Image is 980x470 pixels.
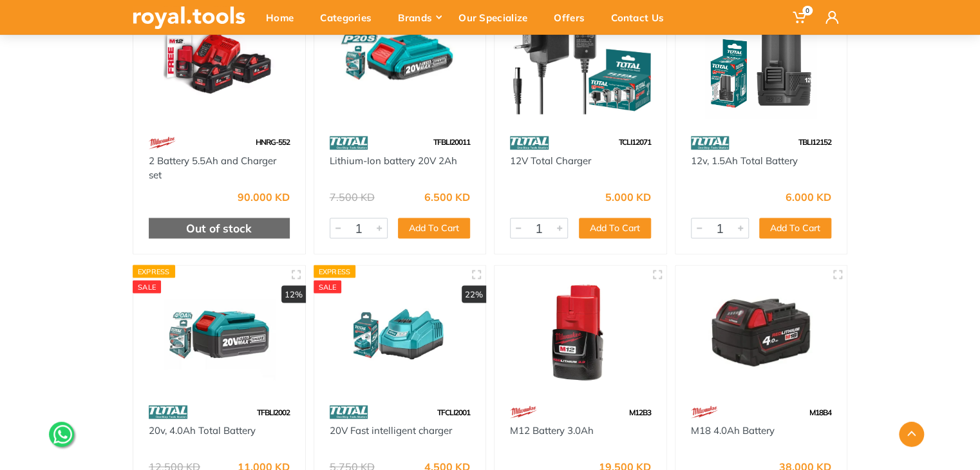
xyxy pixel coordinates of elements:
img: Royal Tools - M18 4.0Ah Battery [687,277,836,388]
div: 6.000 KD [786,192,831,202]
span: TBLI12152 [798,137,831,147]
span: TFCLI2001 [437,407,470,417]
img: Royal Tools - 20v, 4.0Ah Total Battery [145,277,294,388]
img: royal.tools Logo [133,6,245,29]
span: M12B3 [629,407,651,417]
div: 6.500 KD [424,192,470,202]
div: 22% [462,285,486,303]
img: Royal Tools - 12V Total Charger [506,7,655,118]
div: SALE [133,280,161,293]
span: HNRG-552 [256,137,290,147]
span: M18B4 [809,407,831,417]
div: 12% [281,285,306,303]
img: 68.webp [149,131,176,154]
span: 0 [802,6,813,15]
a: 12v, 1.5Ah Total Battery [691,155,798,167]
img: Royal Tools - Lithium-Ion battery 20V 2Ah [326,7,475,118]
a: Lithium-Ion battery 20V 2Ah [330,155,457,167]
span: TFBLI2002 [257,407,290,417]
button: Add To Cart [579,218,651,238]
div: Express [314,265,356,277]
div: Offers [545,4,602,31]
div: Categories [311,4,389,31]
img: Royal Tools - 20V Fast intelligent charger [326,277,475,388]
img: 68.webp [510,400,537,423]
div: Our Specialize [449,4,545,31]
div: 5.000 KD [605,192,651,202]
div: Out of stock [149,218,290,238]
img: 86.webp [149,400,187,423]
div: 90.000 KD [238,192,290,202]
img: Royal Tools - M12 Battery 3.0Ah [506,277,655,388]
div: Contact Us [602,4,681,31]
a: 2 Battery 5.5Ah and Charger set [149,155,276,182]
img: 86.webp [330,131,368,154]
div: 7.500 KD [330,192,375,202]
img: 86.webp [510,131,549,154]
div: Express [133,265,175,277]
a: 12V Total Charger [510,155,591,167]
button: Add To Cart [398,218,470,238]
div: SALE [314,280,342,293]
div: Brands [389,4,449,31]
img: Royal Tools - 2 Battery 5.5Ah and Charger set [145,7,294,118]
button: Add To Cart [759,218,831,238]
span: TFBLI20011 [433,137,470,147]
div: Home [257,4,311,31]
img: 68.webp [691,400,718,423]
img: 86.webp [330,400,368,423]
span: TCLI12071 [619,137,651,147]
img: 86.webp [691,131,730,154]
img: Royal Tools - 12v, 1.5Ah Total Battery [687,7,836,118]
